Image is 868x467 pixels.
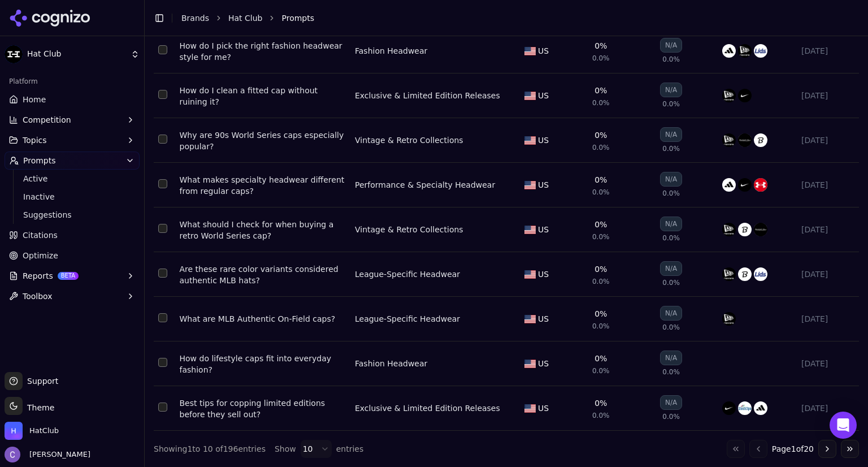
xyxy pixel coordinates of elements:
span: 0.0% [592,98,610,107]
span: Hat Club [27,49,126,59]
a: League-Specific Headwear [355,269,460,280]
div: [DATE] [801,135,854,146]
a: Optimize [5,247,140,265]
a: What makes specialty headwear different from regular caps? [180,174,346,197]
img: new era [722,223,736,236]
span: 0.0% [592,277,610,286]
span: 0.0% [592,143,610,152]
span: Reports [23,270,53,282]
span: Theme [23,403,54,412]
span: Inactive [23,191,121,202]
a: Fashion Headwear [355,45,427,57]
img: mitchell & ness [738,133,752,147]
span: Support [23,375,58,387]
img: stockx [738,401,752,415]
span: 0.0% [662,100,680,109]
a: Exclusive & Limited Edition Releases [355,403,500,414]
img: new era [722,89,736,102]
span: US [538,179,549,191]
img: US flag [524,226,536,234]
span: Page 1 of 20 [772,443,814,455]
span: 0.0% [662,55,680,64]
div: Platform [5,72,140,90]
nav: breadcrumb [181,12,836,24]
a: Why are 90s World Series caps especially popular? [180,129,346,152]
a: Active [19,171,126,187]
div: [DATE] [801,403,854,414]
img: under armour [754,178,767,192]
a: Vintage & Retro Collections [355,135,463,146]
img: adidas [722,178,736,192]
span: Active [23,173,121,184]
span: Show [275,443,296,455]
button: Select row 154 [158,179,167,188]
span: entries [336,443,364,455]
div: Open Intercom Messenger [830,412,857,439]
span: US [538,313,549,325]
a: Hat Club [228,12,262,24]
span: Competition [23,114,71,126]
a: What are MLB Authentic On-Field caps? [180,313,346,325]
div: 0% [594,174,607,185]
div: [DATE] [801,90,854,101]
a: League-Specific Headwear [355,313,460,325]
span: 0.0% [662,412,680,421]
img: mlb shop [738,223,752,236]
a: Suggestions [19,207,126,223]
img: US flag [524,181,536,189]
img: lids [754,44,767,58]
img: new era [722,312,736,326]
div: [DATE] [801,45,854,57]
img: nike [722,401,736,415]
div: [DATE] [801,179,854,191]
div: 0% [594,85,607,96]
a: Citations [5,226,140,244]
div: Best tips for copping limited editions before they sell out? [180,397,346,420]
button: Toolbox [5,287,140,305]
div: How do lifestyle caps fit into everyday fashion? [180,353,346,375]
img: mlb shop [754,133,767,147]
span: 0.0% [592,188,610,197]
span: [PERSON_NAME] [25,449,90,460]
img: mlb shop [738,267,752,281]
span: US [538,358,549,369]
span: 0.0% [662,323,680,332]
div: [DATE] [801,313,854,325]
a: Home [5,90,140,109]
span: Topics [23,135,47,146]
span: Citations [23,230,58,241]
a: How do I clean a fitted cap without ruining it? [180,85,346,107]
div: N/A [660,127,682,142]
button: Open organization switcher [5,422,59,440]
a: Vintage & Retro Collections [355,224,463,235]
img: US flag [524,315,536,323]
img: adidas [722,44,736,58]
a: What should I check for when buying a retro World Series cap? [180,219,346,241]
span: BETA [58,272,79,280]
div: Are these rare color variants considered authentic MLB hats? [180,263,346,286]
button: Select row 151 [158,45,167,54]
img: nike [738,178,752,192]
span: HatClub [29,426,59,436]
div: N/A [660,83,682,97]
img: Chris Hayes [5,447,20,462]
img: Hat Club [5,45,23,63]
img: US flag [524,270,536,279]
button: Select row 152 [158,90,167,99]
span: 0.0% [662,233,680,243]
img: mitchell & ness [754,223,767,236]
span: US [538,135,549,146]
div: N/A [660,38,682,53]
img: US flag [524,404,536,413]
span: 0.0% [662,144,680,153]
span: 0.0% [592,411,610,420]
img: new era [722,133,736,147]
div: [DATE] [801,269,854,280]
div: N/A [660,217,682,231]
